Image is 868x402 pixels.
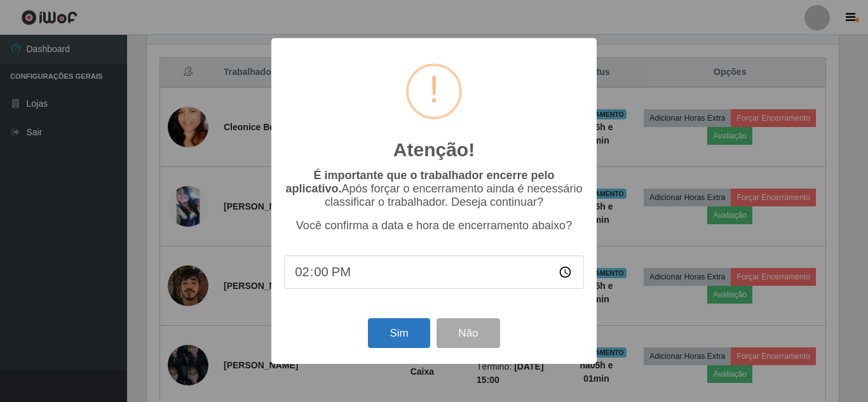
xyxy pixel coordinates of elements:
p: Você confirma a data e hora de encerramento abaixo? [284,219,584,232]
p: Após forçar o encerramento ainda é necessário classificar o trabalhador. Deseja continuar? [284,169,584,209]
h2: Atenção! [393,138,475,161]
button: Sim [368,318,430,348]
button: Não [437,318,499,348]
b: É importante que o trabalhador encerre pelo aplicativo. [285,169,554,195]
